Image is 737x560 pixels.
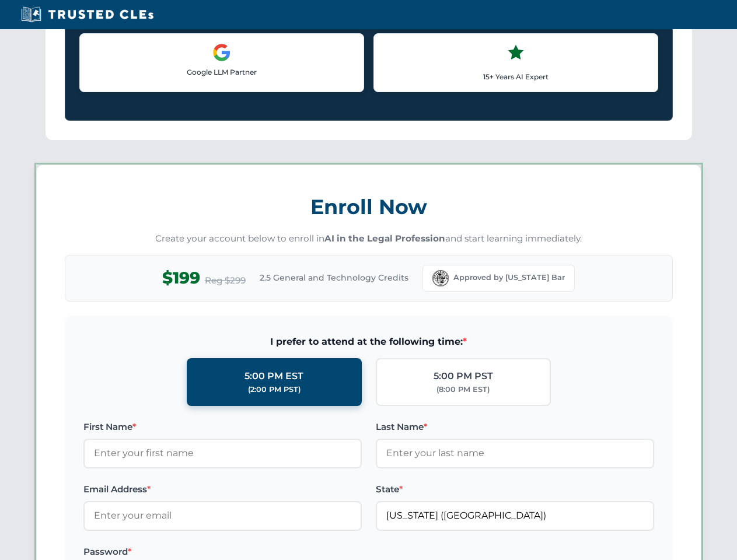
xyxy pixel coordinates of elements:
p: 15+ Years AI Expert [383,71,648,82]
span: Approved by [US_STATE] Bar [453,272,565,283]
label: State [376,482,654,496]
img: Trusted CLEs [18,6,157,23]
img: Google [212,43,231,62]
div: (8:00 PM EST) [436,384,490,395]
label: Password [83,545,362,559]
span: $199 [162,265,200,291]
h3: Enroll Now [65,188,673,225]
span: 2.5 General and Technology Credits [260,271,408,284]
label: First Name [83,420,362,434]
input: Enter your first name [83,439,362,468]
div: 5:00 PM EST [244,369,303,384]
p: Google LLM Partner [89,66,354,78]
div: (2:00 PM PST) [248,384,301,395]
p: Create your account below to enroll in and start learning immediately. [65,232,673,246]
div: 5:00 PM PST [434,369,493,384]
label: Last Name [376,420,654,434]
input: Enter your last name [376,439,654,468]
span: Reg $299 [205,274,246,288]
input: Enter your email [83,501,362,530]
input: Florida (FL) [376,501,654,530]
label: Email Address [83,482,362,496]
strong: AI in the Legal Profession [324,233,445,244]
span: I prefer to attend at the following time: [83,334,654,349]
img: Florida Bar [432,270,449,286]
